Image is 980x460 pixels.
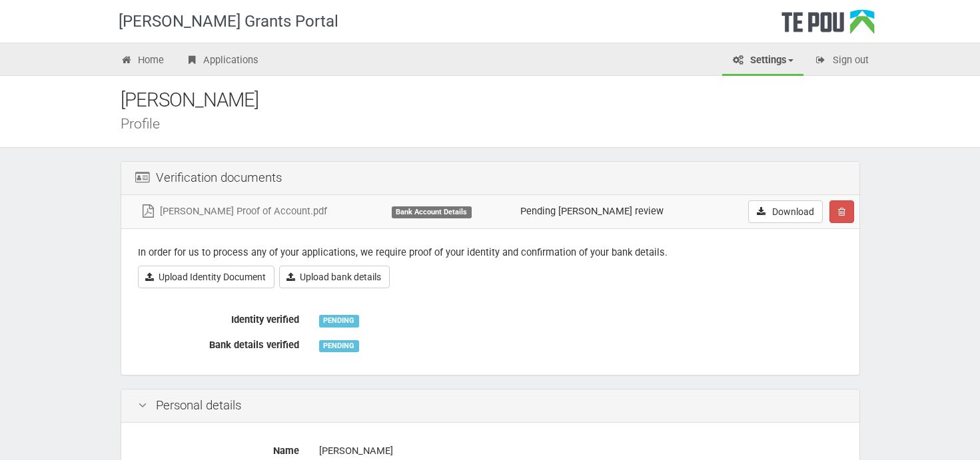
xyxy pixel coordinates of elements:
[319,315,359,327] div: PENDING
[128,334,309,352] label: Bank details verified
[515,195,711,229] td: Pending [PERSON_NAME] review
[722,47,803,76] a: Settings
[140,205,327,217] a: [PERSON_NAME] Proof of Account.pdf
[111,47,175,76] a: Home
[128,439,309,458] label: Name
[121,389,859,423] div: Personal details
[392,206,472,218] div: Bank Account Details
[781,9,875,43] div: Te Pou Logo
[748,200,823,223] a: Download
[121,116,880,130] div: Profile
[319,340,359,352] div: PENDING
[138,246,843,260] p: In order for us to process any of your applications, we require proof of your identity and confir...
[805,47,879,76] a: Sign out
[279,266,390,288] a: Upload bank details
[175,47,268,76] a: Applications
[138,266,274,288] a: Upload Identity Document
[128,308,309,327] label: Identity verified
[121,86,880,115] div: [PERSON_NAME]
[121,162,859,195] div: Verification documents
